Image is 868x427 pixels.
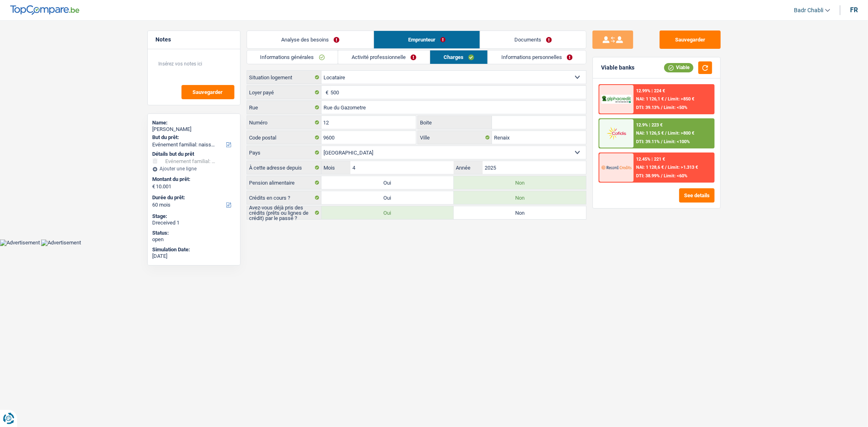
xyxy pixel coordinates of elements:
[601,95,632,104] img: AlphaCredit
[418,131,492,144] label: Ville
[636,165,664,170] span: NAI: 1 128,6 €
[665,165,667,170] span: /
[636,157,665,162] div: 12.45% | 221 €
[601,126,632,141] img: Cofidis
[247,116,321,129] label: Numéro
[664,139,690,144] span: Limit: <100%
[454,191,586,204] label: Non
[787,4,830,17] a: Badr Chabli
[247,86,321,99] label: Loyer payé
[247,146,321,159] label: Pays
[483,161,586,174] input: AAAA
[247,131,321,144] label: Code postal
[156,36,232,43] h5: Notes
[153,166,235,172] div: Ajouter une ligne
[601,64,634,71] div: Viable banks
[153,126,235,133] div: [PERSON_NAME]
[794,7,823,14] span: Badr Chabli
[10,5,79,15] img: TopCompare Logo
[661,105,662,110] span: /
[480,31,586,48] a: Documents
[153,183,155,190] span: €
[454,161,483,174] label: Année
[668,131,694,136] span: Limit: >800 €
[660,30,721,49] button: Sauvegarder
[153,253,235,259] div: [DATE]
[247,191,321,204] label: Crédits en cours ?
[636,139,660,144] span: DTI: 39.11%
[488,50,586,64] a: Informations personnelles
[153,194,234,201] label: Durée du prêt:
[374,31,480,48] a: Emprunteur
[636,122,662,128] div: 12.9% | 223 €
[664,173,687,179] span: Limit: <60%
[636,96,664,102] span: NAI: 1 126,1 €
[321,161,350,174] label: Mois
[153,213,235,220] div: Stage:
[41,240,81,246] img: Advertisement
[321,191,454,204] label: Oui
[247,176,321,189] label: Pension alimentaire
[338,50,430,64] a: Activité professionnelle
[247,71,321,84] label: Situation logement
[153,176,234,183] label: Montant du prêt:
[661,139,662,144] span: /
[321,206,454,219] label: Oui
[181,85,234,99] button: Sauvegarder
[454,206,586,219] label: Non
[601,160,632,175] img: Record Credits
[247,206,321,219] label: Avez-vous déjà pris des crédits (prêts ou lignes de crédit) par le passé ?
[636,105,660,110] span: DTI: 39.13%
[664,105,687,110] span: Limit: <50%
[679,188,715,203] button: See details
[153,220,235,226] div: Dreceived 1
[636,173,660,179] span: DTI: 38.99%
[247,50,338,64] a: Informations générales
[664,63,693,72] div: Viable
[153,230,235,236] div: Status:
[247,101,321,114] label: Rue
[668,96,694,102] span: Limit: >850 €
[418,116,492,129] label: Boite
[661,173,662,179] span: /
[153,151,235,157] div: Détails but du prêt
[321,176,454,189] label: Oui
[350,161,453,174] input: MM
[636,131,664,136] span: NAI: 1 126,5 €
[665,131,667,136] span: /
[636,88,665,94] div: 12.99% | 224 €
[153,120,235,126] div: Name:
[247,161,321,174] label: À cette adresse depuis
[321,86,330,99] span: €
[153,236,235,243] div: open
[454,176,586,189] label: Non
[153,246,235,253] div: Simulation Date:
[850,6,858,14] div: fr
[668,165,698,170] span: Limit: >1.313 €
[153,134,234,141] label: But du prêt:
[665,96,667,102] span: /
[193,89,223,95] span: Sauvegarder
[430,50,488,64] a: Charges
[247,31,374,48] a: Analyse des besoins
